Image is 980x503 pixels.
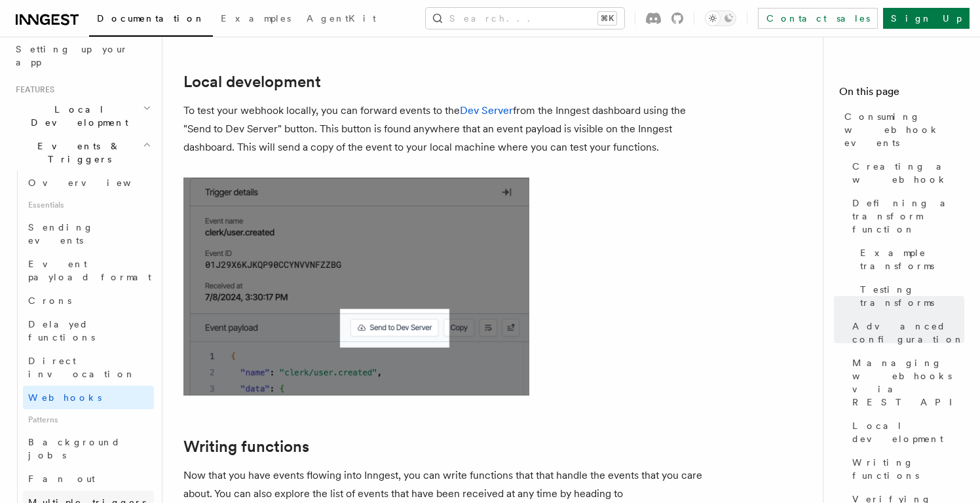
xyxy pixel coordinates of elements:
[183,73,321,91] a: Local development
[28,474,95,484] span: Fan out
[183,438,309,456] a: Writing functions
[97,13,205,24] span: Documentation
[426,8,624,29] button: Search...⌘K
[10,84,54,95] span: Features
[23,430,154,467] a: Background jobs
[855,278,964,314] a: Testing transforms
[852,320,964,346] span: Advanced configuration
[847,351,964,414] a: Managing webhooks via REST API
[89,4,213,37] a: Documentation
[221,13,291,24] span: Examples
[10,98,154,134] button: Local Development
[10,134,154,171] button: Events & Triggers
[23,312,154,349] a: Delayed functions
[28,437,121,460] span: Background jobs
[598,12,616,25] kbd: ⌘K
[23,467,154,491] a: Fan out
[852,196,964,236] span: Defining a transform function
[28,259,151,282] span: Event payload format
[705,10,736,26] button: Toggle dark mode
[307,13,376,24] span: AgentKit
[852,419,964,445] span: Local development
[460,104,513,117] a: Dev Server
[844,110,964,149] span: Consuming webhook events
[839,105,964,155] a: Consuming webhook events
[847,155,964,191] a: Creating a webhook
[883,8,970,29] a: Sign Up
[10,37,154,74] a: Setting up your app
[28,295,71,306] span: Crons
[839,84,964,105] h4: On this page
[28,356,136,379] span: Direct invocation
[23,386,154,409] a: Webhooks
[10,140,143,166] span: Events & Triggers
[10,103,143,129] span: Local Development
[23,171,154,195] a: Overview
[852,456,964,482] span: Writing functions
[28,222,94,246] span: Sending events
[28,319,95,343] span: Delayed functions
[847,451,964,487] a: Writing functions
[860,246,964,272] span: Example transforms
[183,102,707,157] p: To test your webhook locally, you can forward events to the from the Inngest dashboard using the ...
[28,177,163,188] span: Overview
[852,160,964,186] span: Creating a webhook
[23,252,154,289] a: Event payload format
[28,392,102,403] span: Webhooks
[847,191,964,241] a: Defining a transform function
[213,4,299,35] a: Examples
[299,4,384,35] a: AgentKit
[16,44,128,67] span: Setting up your app
[183,177,529,396] img: Send to dev server button in the Inngest cloud dashboard
[847,314,964,351] a: Advanced configuration
[23,195,154,215] span: Essentials
[23,215,154,252] a: Sending events
[860,283,964,309] span: Testing transforms
[852,356,964,409] span: Managing webhooks via REST API
[23,289,154,312] a: Crons
[23,409,154,430] span: Patterns
[758,8,878,29] a: Contact sales
[847,414,964,451] a: Local development
[855,241,964,278] a: Example transforms
[23,349,154,386] a: Direct invocation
